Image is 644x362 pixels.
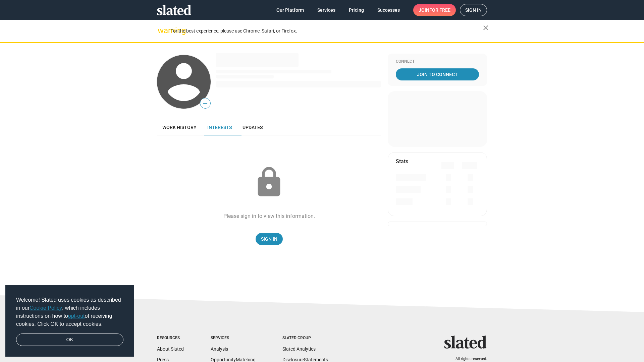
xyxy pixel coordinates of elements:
a: Sign in [460,4,487,16]
mat-card-title: Stats [396,158,408,165]
div: For the best experience, please use Chrome, Safari, or Firefox. [170,26,483,36]
span: Sign in [465,4,482,16]
a: Join To Connect [396,68,479,80]
div: Resources [157,336,184,341]
a: Work history [157,119,202,135]
a: Slated Analytics [282,346,316,352]
mat-icon: close [482,24,490,32]
span: Sign In [261,233,277,245]
div: Please sign in to view this information. [223,213,315,220]
div: cookieconsent [5,285,134,357]
a: opt-out [68,313,85,319]
a: Our Platform [271,4,309,16]
span: — [200,99,210,108]
span: Our Platform [276,4,304,16]
span: Join To Connect [397,68,478,80]
span: Updates [243,125,263,130]
a: Interests [202,119,237,135]
span: Services [317,4,335,16]
a: Sign In [256,233,283,245]
mat-icon: lock [252,166,286,199]
span: for free [429,4,450,16]
span: Welcome! Slated uses cookies as described in our , which includes instructions on how to of recei... [16,296,123,328]
span: Successes [377,4,400,16]
div: Services [211,336,256,341]
mat-icon: warning [158,26,166,35]
div: Slated Group [282,336,328,341]
span: Pricing [349,4,364,16]
div: Connect [396,59,479,64]
a: Analysis [211,346,228,352]
a: Updates [237,119,268,135]
span: Join [419,4,450,16]
span: Interests [207,125,232,130]
a: Services [312,4,341,16]
a: Pricing [343,4,369,16]
a: Cookie Policy [30,305,62,311]
a: Successes [372,4,405,16]
a: dismiss cookie message [16,334,123,346]
span: Work history [162,125,197,130]
a: Joinfor free [413,4,456,16]
a: About Slated [157,346,184,352]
